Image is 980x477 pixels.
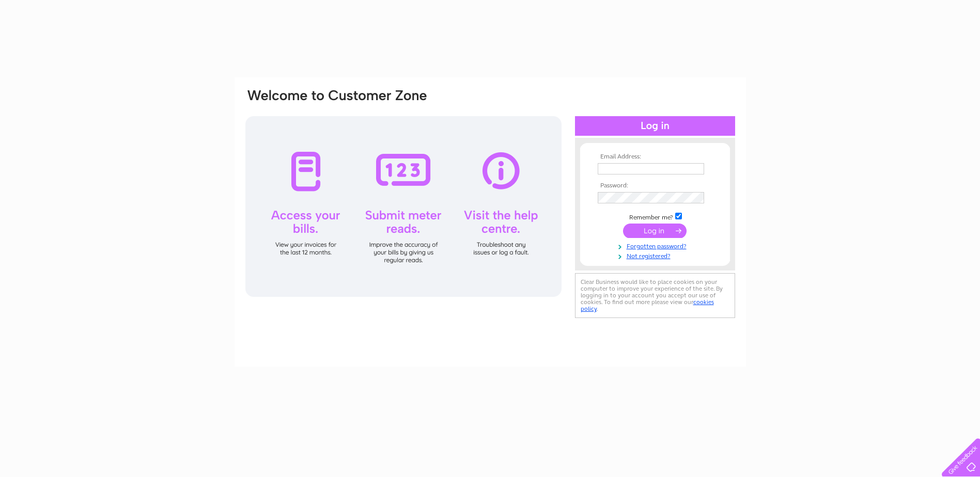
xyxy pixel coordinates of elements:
[595,211,715,221] td: Remember me?
[595,153,715,161] th: Email Address:
[598,250,715,260] a: Not registered?
[581,298,714,312] a: cookies policy
[598,241,715,250] a: Forgotten password?
[595,182,715,189] th: Password:
[623,224,687,238] input: Submit
[575,273,735,318] div: Clear Business would like to place cookies on your computer to improve your experience of the sit...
